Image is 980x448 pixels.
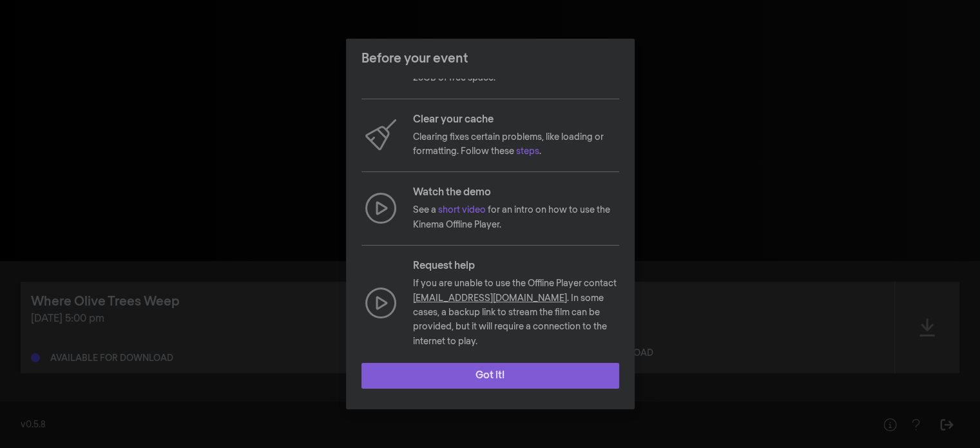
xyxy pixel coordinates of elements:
[413,294,567,303] a: [EMAIL_ADDRESS][DOMAIN_NAME]
[413,258,619,274] p: Request help
[413,185,619,200] p: Watch the demo
[361,363,619,389] button: Got it!
[516,147,539,156] a: steps
[413,203,619,232] p: See a for an intro on how to use the Kinema Offline Player.
[438,206,486,215] a: short video
[413,112,619,128] p: Clear your cache
[346,39,635,79] header: Before your event
[413,130,619,159] p: Clearing fixes certain problems, like loading or formatting. Follow these .
[413,277,619,349] p: If you are unable to use the Offline Player contact . In some cases, a backup link to stream the ...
